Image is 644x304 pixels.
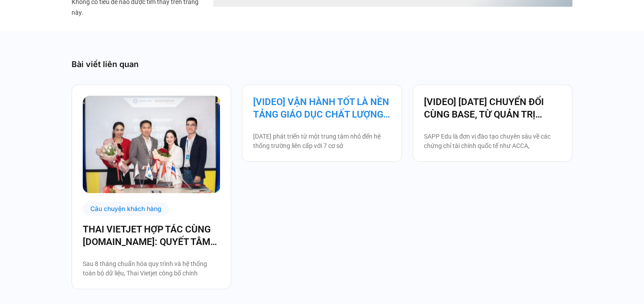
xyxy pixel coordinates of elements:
[424,96,561,121] a: [VIDEO] [DATE] CHUYỂN ĐỔI CÙNG BASE, TỪ QUẢN TRỊ NHÂN SỰ ĐẾN VẬN HÀNH TOÀN BỘ TỔ CHỨC TẠI [GEOGRA...
[83,259,220,278] p: Sau 8 tháng chuẩn hóa quy trình và hệ thống toàn bộ dữ liệu, Thai Vietjet công bố chính
[424,132,561,151] p: SAPP Edu là đơn vị đào tạo chuyên sâu về các chứng chỉ tài chính quốc tế như ACCA,
[72,58,572,70] div: Bài viết liên quan
[253,132,390,151] p: [DATE] phát triển từ một trung tâm nhỏ đến hệ thống trường liên cấp với 7 cơ sở
[83,202,169,216] div: Câu chuyện khách hàng
[83,223,220,248] a: THAI VIETJET HỢP TÁC CÙNG [DOMAIN_NAME]: QUYẾT TÂM “CẤT CÁNH” CHUYỂN ĐỔI SỐ
[253,96,390,121] a: [VIDEO] VẬN HÀNH TỐT LÀ NỀN TẢNG GIÁO DỤC CHẤT LƯỢNG – BAMBOO SCHOOL CHỌN BASE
